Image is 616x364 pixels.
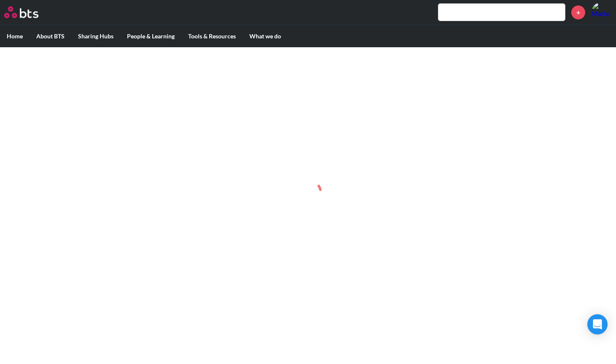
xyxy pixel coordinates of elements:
[120,25,181,47] label: People & Learning
[4,6,38,18] img: BTS Logo
[30,25,71,47] label: About BTS
[587,314,608,334] div: Open Intercom Messenger
[181,25,243,47] label: Tools & Resources
[4,6,54,18] a: Go home
[571,5,585,19] a: +
[592,2,612,22] img: Maria Campillo
[71,25,120,47] label: Sharing Hubs
[592,2,612,22] a: Profile
[243,25,288,47] label: What we do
